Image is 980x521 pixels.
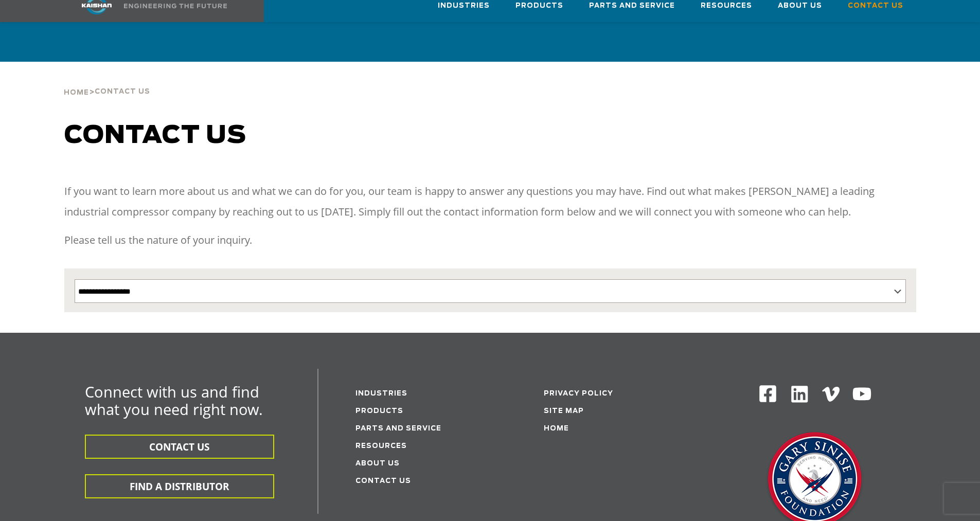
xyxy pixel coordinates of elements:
a: Contact Us [355,478,411,484]
span: Contact Us [95,88,150,95]
span: Home [64,89,89,96]
a: Home [544,425,569,432]
a: About Us [355,460,400,467]
a: Parts and service [355,425,441,432]
img: Vimeo [822,387,840,402]
div: > [64,62,150,101]
a: Privacy Policy [544,390,613,397]
a: Resources [355,443,407,450]
a: Home [64,87,89,97]
span: Connect with us and find what you need right now. [85,382,263,419]
button: FIND A DISTRIBUTOR [85,474,274,498]
p: Please tell us the nature of your inquiry. [64,230,916,250]
a: Industries [355,390,407,397]
a: Site Map [544,408,584,415]
button: CONTACT US [85,435,274,459]
p: If you want to learn more about us and what we can do for you, our team is happy to answer any qu... [64,181,916,222]
img: Linkedin [790,384,810,404]
img: Youtube [852,384,872,404]
a: Products [355,408,403,415]
span: Contact us [64,123,246,148]
img: Facebook [758,384,777,403]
